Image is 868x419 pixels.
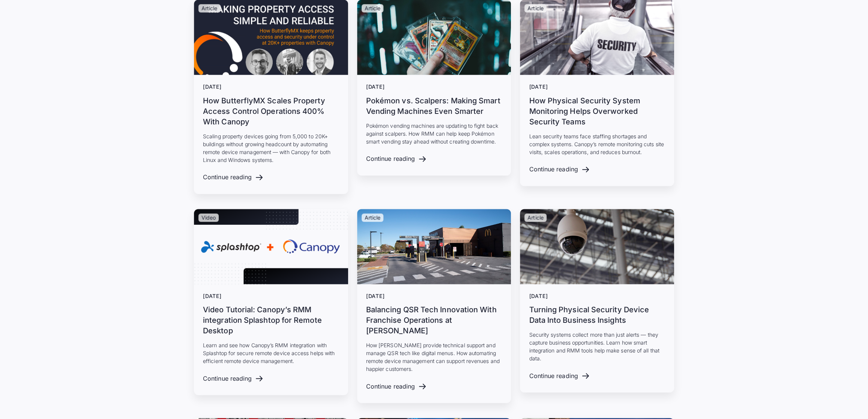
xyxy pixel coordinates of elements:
[366,341,502,373] p: How [PERSON_NAME] provide technical support and manage QSR tech like digital menus. How automatin...
[203,174,252,181] div: Continue reading
[366,84,502,90] div: [DATE]
[529,372,578,380] div: Continue reading
[366,95,502,116] h3: Pokémon vs. Scalpers: Making Smart Vending Machines Even Smarter
[529,132,665,156] p: Lean security teams face staffing shortages and complex systems. Canopy’s remote monitoring cuts ...
[357,209,511,403] a: Article[DATE]Balancing QSR Tech Innovation With Franchise Operations at [PERSON_NAME]How [PERSON_...
[529,304,665,325] h3: Turning Physical Security Device Data Into Business Insights
[366,383,415,390] div: Continue reading
[529,95,665,127] h3: How Physical Security System Monitoring Helps Overworked Security Teams
[365,215,381,220] p: Article
[529,166,578,173] div: Continue reading
[203,304,339,336] h3: Video Tutorial: Canopy’s RMM integration Splashtop for Remote Desktop
[366,122,502,145] p: Pokémon vending machines are updating to fight back against scalpers. How RMM can help keep Pokém...
[366,304,502,336] h3: Balancing QSR Tech Innovation With Franchise Operations at [PERSON_NAME]
[201,215,216,220] p: Video
[203,375,252,382] div: Continue reading
[529,84,665,90] div: [DATE]
[529,331,665,362] p: Security systems collect more than just alerts — they capture business opportunities. Learn how s...
[203,132,339,164] p: Scaling property devices going from 5,000 to 20K+ buildings without growing headcount by automati...
[529,293,665,300] div: [DATE]
[527,215,544,220] p: Article
[520,209,674,393] a: Article[DATE]Turning Physical Security Device Data Into Business InsightsSecurity systems collect...
[366,155,415,162] div: Continue reading
[203,95,339,127] h3: How ButterflyMX Scales Property Access Control Operations 400% With Canopy
[366,293,502,300] div: [DATE]
[365,6,381,11] p: Article
[203,84,339,90] div: [DATE]
[203,341,339,365] p: Learn and see how Canopy’s RMM integration with Splashtop for secure remote device access helps w...
[527,6,544,11] p: Article
[194,209,348,395] a: Video[DATE]Video Tutorial: Canopy’s RMM integration Splashtop for Remote DesktopLearn and see how...
[201,6,218,11] p: Article
[203,293,339,300] div: [DATE]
